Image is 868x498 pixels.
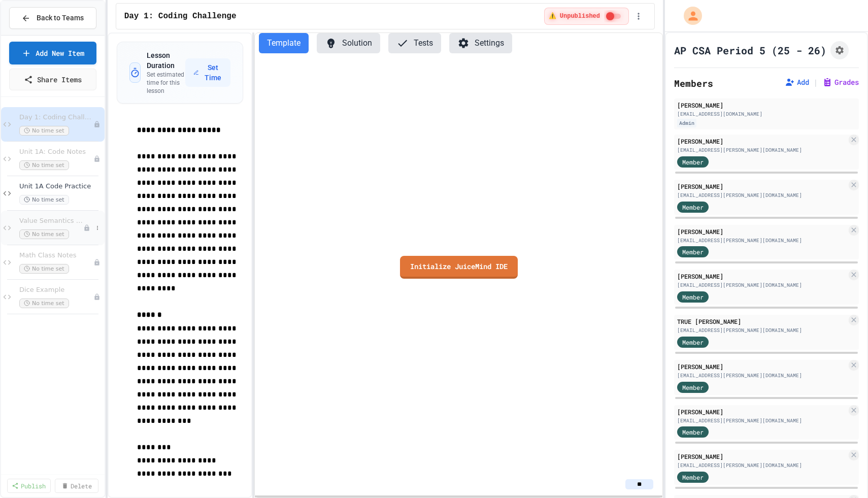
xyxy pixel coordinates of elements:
[677,317,847,326] div: TRUE [PERSON_NAME]
[92,223,103,233] button: More options
[83,224,90,231] div: Unpublished
[37,13,84,23] span: Back to Teams
[677,110,856,118] div: [EMAIL_ADDRESS][DOMAIN_NAME]
[674,76,713,90] h2: Members
[549,12,600,20] span: ⚠️ Unpublished
[677,281,847,289] div: [EMAIL_ADDRESS][PERSON_NAME][DOMAIN_NAME]
[677,101,856,110] div: [PERSON_NAME]
[544,8,629,25] div: ⚠️ Students cannot see this content! Click the toggle to publish it and make it visible to your c...
[682,157,704,167] span: Member
[682,292,704,302] span: Member
[677,452,847,461] div: [PERSON_NAME]
[677,272,847,281] div: [PERSON_NAME]
[147,71,186,95] p: Set estimated time for this lesson
[55,479,98,493] a: Delete
[93,155,101,162] div: Unpublished
[19,126,69,136] span: No time set
[682,383,704,392] span: Member
[388,33,441,53] button: Tests
[124,10,237,22] span: Day 1: Coding Challenge
[822,77,859,87] button: Grades
[19,251,93,260] span: Math Class Notes
[830,41,849,59] button: Assignment Settings
[19,286,93,294] span: Dice Example
[682,473,704,482] span: Member
[674,43,826,57] h1: AP CSA Period 5 (25 - 26)
[19,113,93,122] span: Day 1: Coding Challenge
[147,50,186,71] h3: Lesson Duration
[317,33,380,53] button: Solution
[19,148,93,156] span: Unit 1A: Code Notes
[677,146,847,154] div: [EMAIL_ADDRESS][PERSON_NAME][DOMAIN_NAME]
[19,264,69,274] span: No time set
[677,461,847,469] div: [EMAIL_ADDRESS][PERSON_NAME][DOMAIN_NAME]
[682,203,704,212] span: Member
[19,298,69,308] span: No time set
[9,7,96,29] button: Back to Teams
[813,76,818,88] span: |
[9,42,96,64] a: Add New Item
[259,33,309,53] button: Template
[677,182,847,191] div: [PERSON_NAME]
[677,372,847,379] div: [EMAIL_ADDRESS][PERSON_NAME][DOMAIN_NAME]
[785,77,809,87] button: Add
[93,121,101,128] div: Unpublished
[677,191,847,199] div: [EMAIL_ADDRESS][PERSON_NAME][DOMAIN_NAME]
[9,69,96,90] a: Share Items
[449,33,512,53] button: Settings
[682,338,704,347] span: Member
[677,407,847,416] div: [PERSON_NAME]
[93,259,101,266] div: Unpublished
[19,182,103,191] span: Unit 1A Code Practice
[677,362,847,371] div: [PERSON_NAME]
[677,227,847,236] div: [PERSON_NAME]
[682,247,704,256] span: Member
[677,237,847,244] div: [EMAIL_ADDRESS][PERSON_NAME][DOMAIN_NAME]
[19,217,83,225] span: Value Semantics Notes
[19,229,69,239] span: No time set
[19,160,69,170] span: No time set
[400,256,518,279] a: Initialize JuiceMind IDE
[677,417,847,424] div: [EMAIL_ADDRESS][PERSON_NAME][DOMAIN_NAME]
[673,4,705,27] div: My Account
[19,195,69,205] span: No time set
[93,293,101,301] div: Unpublished
[7,479,51,493] a: Publish
[682,427,704,437] span: Member
[185,58,230,87] button: Set Time
[677,137,847,146] div: [PERSON_NAME]
[677,119,696,127] div: Admin
[677,326,847,334] div: [EMAIL_ADDRESS][PERSON_NAME][DOMAIN_NAME]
